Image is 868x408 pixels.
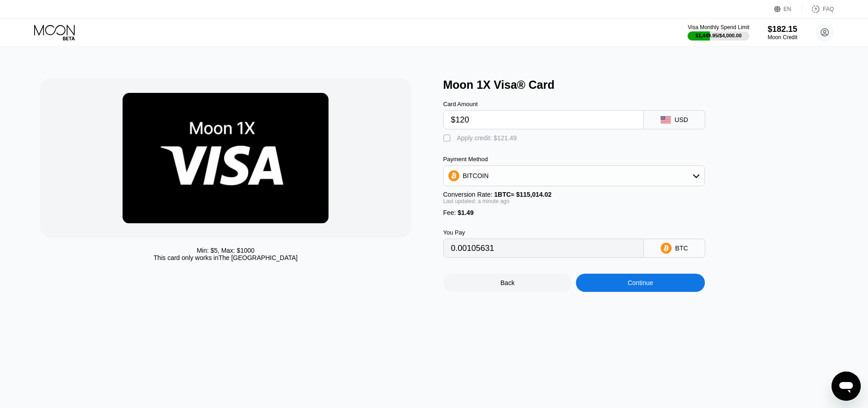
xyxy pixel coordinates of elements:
[443,198,705,204] div: Last updated: a minute ago
[675,116,688,123] div: USD
[457,209,473,216] span: $1.49
[443,191,705,198] div: Conversion Rate:
[500,279,514,286] div: Back
[443,78,837,92] div: Moon 1X Visa® Card
[696,33,742,38] div: $1,449.95 / $4,000.00
[443,274,572,292] div: Back
[443,156,705,163] div: Payment Method
[444,167,704,185] div: BITCOIN
[457,134,517,142] div: Apply credit: $121.49
[494,191,552,198] span: 1 BTC ≈ $115,014.02
[443,134,452,143] div: 
[154,254,298,261] div: This card only works in The [GEOGRAPHIC_DATA]
[823,6,834,12] div: FAQ
[675,245,688,252] div: BTC
[774,5,802,14] div: EN
[832,372,861,401] iframe: Button to launch messaging window
[576,274,705,292] div: Continue
[443,229,644,236] div: You Pay
[443,209,705,216] div: Fee :
[451,111,636,129] input: $0.00
[688,24,749,31] div: Visa Monthly Spend Limit
[443,101,644,107] div: Card Amount
[802,5,834,14] div: FAQ
[768,25,797,41] div: $182.15Moon Credit
[463,172,489,179] div: BITCOIN
[768,25,797,34] div: $182.15
[768,34,797,41] div: Moon Credit
[627,279,653,286] div: Continue
[688,24,749,41] div: Visa Monthly Spend Limit$1,449.95/$4,000.00
[197,247,255,254] div: Min: $ 5 , Max: $ 1000
[784,6,791,12] div: EN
